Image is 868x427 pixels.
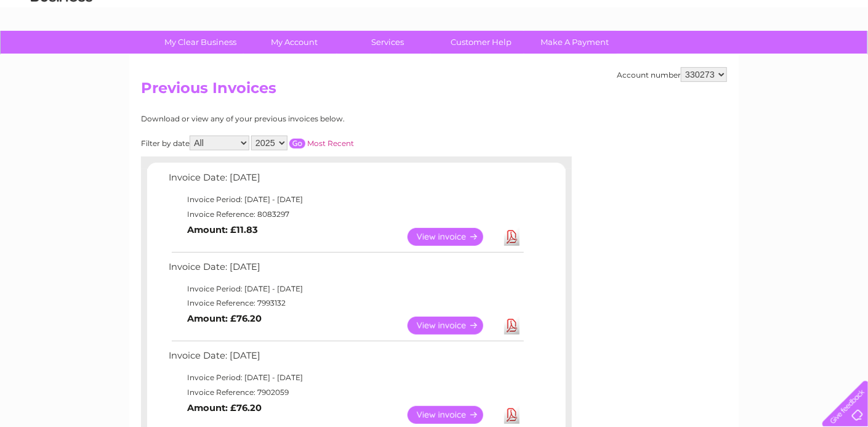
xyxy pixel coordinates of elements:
h2: Previous Invoices [141,79,727,103]
div: Clear Business is a trading name of Verastar Limited (registered in [GEOGRAPHIC_DATA] No. 3667643... [144,7,726,60]
a: Download [504,317,520,335]
a: Download [504,406,520,424]
a: Blog [761,52,779,62]
a: View [408,228,498,246]
a: Most Recent [307,139,354,148]
a: Customer Help [431,31,532,54]
td: Invoice Date: [DATE] [166,169,526,192]
td: Invoice Date: [DATE] [166,348,526,370]
td: Invoice Period: [DATE] - [DATE] [166,282,526,296]
div: Account number [617,67,727,82]
td: Invoice Reference: 7993132 [166,296,526,311]
a: Make A Payment [524,31,626,54]
a: 0333 014 3131 [636,6,721,22]
a: Water [651,52,675,62]
a: Telecoms [717,52,753,62]
div: Filter by date [141,136,464,150]
a: My Clear Business [150,31,252,54]
td: Invoice Period: [DATE] - [DATE] [166,192,526,207]
td: Invoice Date: [DATE] [166,259,526,282]
a: Services [337,31,439,54]
div: Download or view any of your previous invoices below. [141,115,464,123]
td: Invoice Reference: 7902059 [166,385,526,400]
b: Amount: £11.83 [187,224,258,235]
b: Amount: £76.20 [187,313,262,324]
a: My Account [244,31,345,54]
a: View [408,406,498,424]
td: Invoice Period: [DATE] - [DATE] [166,370,526,385]
b: Amount: £76.20 [187,402,262,413]
img: logo.png [30,32,93,70]
td: Invoice Reference: 8083297 [166,207,526,222]
a: View [408,317,498,335]
a: Contact [786,52,816,62]
a: Download [504,228,520,246]
a: Log out [827,52,856,62]
a: Energy [682,52,709,62]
